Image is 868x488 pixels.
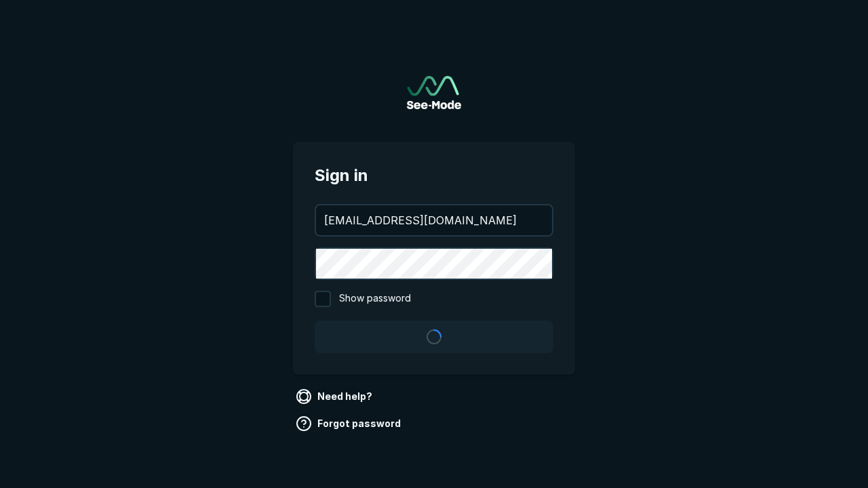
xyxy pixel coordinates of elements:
input: your@email.com [316,205,552,235]
a: Forgot password [293,413,406,434]
span: Sign in [315,163,553,188]
a: Need help? [293,386,378,407]
span: Show password [339,291,411,307]
a: Go to sign in [407,76,461,109]
img: See-Mode Logo [407,76,461,109]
